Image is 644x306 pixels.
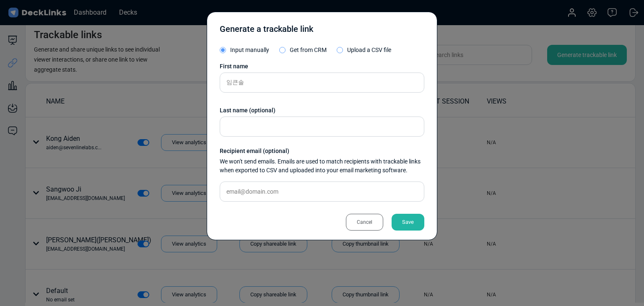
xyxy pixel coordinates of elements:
div: Cancel [346,214,383,231]
div: We won't send emails. Emails are used to match recipients with trackable links when exported to C... [220,157,424,175]
div: Generate a trackable link [220,23,313,39]
span: Input manually [230,47,269,53]
span: Upload a CSV file [347,47,391,53]
div: First name [220,62,424,71]
div: Recipient email (optional) [220,147,424,156]
span: Get from CRM [290,47,327,53]
div: Last name (optional) [220,106,424,115]
div: Save [392,214,424,231]
input: email@domain.com [220,182,424,202]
